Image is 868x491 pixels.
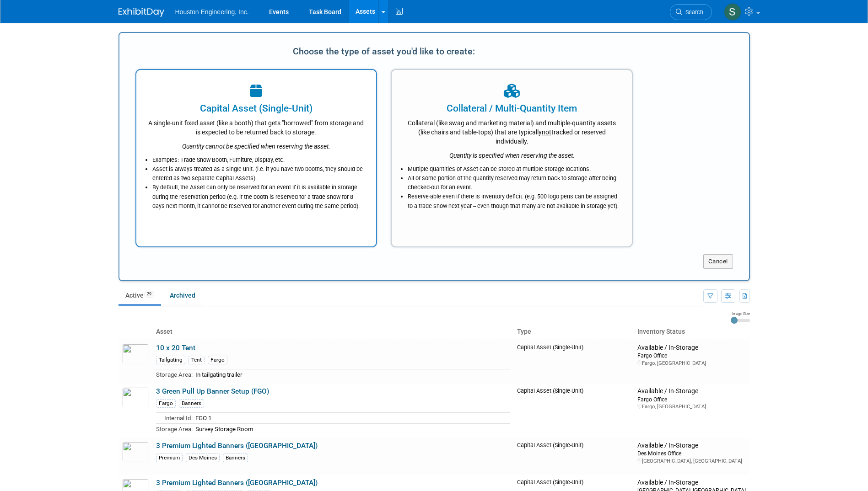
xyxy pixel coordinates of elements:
[223,454,248,462] div: Banners
[682,9,703,16] span: Search
[152,155,365,165] li: Examples: Trade Show Booth, Furniture, Display, etc.
[403,115,620,146] div: Collateral (like swag and marketing material) and multiple-quantity assets (like chairs and table...
[637,479,746,487] div: Available / In-Storage
[156,454,183,462] div: Premium
[148,101,365,115] div: Capital Asset (Single-Unit)
[156,399,176,408] div: Fargo
[163,287,202,304] a: Archived
[152,183,365,210] li: By default, the Asset can only be reserved for an event if it is available in storage during the ...
[637,403,746,410] div: Fargo, [GEOGRAPHIC_DATA]
[408,174,620,192] li: All or some portion of the quantity reserved may return back to storage after being checked-out f...
[703,254,733,269] button: Cancel
[408,192,620,210] li: Reserve-able even if there is inventory deficit. (e.g. 500 logo pens can be assigned to a trade s...
[156,413,193,424] td: Internal Id:
[637,395,746,403] div: Fargo Office
[175,8,249,16] span: Houston Engineering, Inc.
[156,344,195,352] a: 10 x 20 Tent
[731,311,750,316] div: Image Size
[189,356,205,364] div: Tent
[156,387,269,395] a: 3 Green Pull Up Banner Setup (FGO)
[156,426,193,432] span: Storage Area:
[193,423,510,434] td: Survey Storage Room
[513,340,634,384] td: Capital Asset (Single-Unit)
[670,4,712,20] a: Search
[156,479,318,487] a: 3 Premium Lighted Banners ([GEOGRAPHIC_DATA])
[637,352,746,359] div: Fargo Office
[156,356,185,364] div: Tailgating
[724,3,741,21] img: Savannah Hartsoch
[637,360,746,367] div: Fargo, [GEOGRAPHIC_DATA]
[148,115,365,137] div: A single-unit fixed asset (like a booth) that gets "borrowed" from storage and is expected to be ...
[193,413,510,424] td: FGO 1
[179,399,204,408] div: Banners
[152,165,365,183] li: Asset is always treated as a single unit. (i.e. if you have two booths, they should be entered as...
[119,8,164,17] img: ExhibitDay
[186,454,220,462] div: Des Moines
[152,324,513,340] th: Asset
[119,287,161,304] a: Active29
[403,101,620,115] div: Collateral / Multi-Quantity Item
[513,324,634,340] th: Type
[193,369,510,380] td: In tailgating trailer
[637,442,746,450] div: Available / In-Storage
[637,458,746,464] div: [GEOGRAPHIC_DATA], [GEOGRAPHIC_DATA]
[513,438,634,475] td: Capital Asset (Single-Unit)
[637,344,746,352] div: Available / In-Storage
[449,152,575,159] i: Quantity is specified when reserving the asset.
[144,291,154,298] span: 29
[156,442,318,450] a: 3 Premium Lighted Banners ([GEOGRAPHIC_DATA])
[156,371,193,378] span: Storage Area:
[637,387,746,395] div: Available / In-Storage
[408,165,620,174] li: Multiple quantities of Asset can be stored at multiple storage locations.
[182,143,330,150] i: Quantity cannot be specified when reserving the asset.
[513,384,634,438] td: Capital Asset (Single-Unit)
[637,449,746,457] div: Des Moines Office
[208,356,227,364] div: Fargo
[135,43,633,60] div: Choose the type of asset you'd like to create:
[542,128,551,136] span: not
